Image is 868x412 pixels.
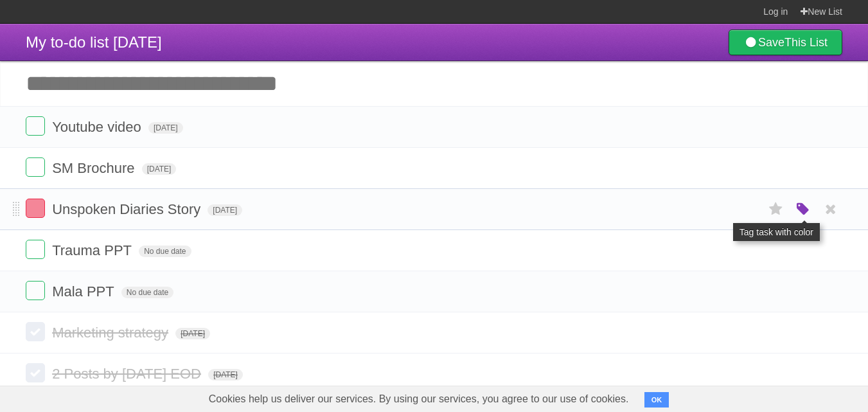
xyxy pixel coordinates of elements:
a: SaveThis List [729,30,842,55]
label: Done [26,116,45,136]
span: [DATE] [208,369,243,381]
label: Done [26,363,45,382]
label: Done [26,157,45,177]
span: Marketing strategy [52,325,172,341]
span: 2 Posts by [DATE] EOD [52,366,204,382]
span: My to-do list [DATE] [26,33,162,51]
span: Mala PPT [52,283,118,300]
span: Cookies help us deliver our services. By using our services, you agree to our use of cookies. [196,386,642,412]
label: Done [26,199,45,218]
label: Done [26,240,45,259]
span: [DATE] [175,328,210,339]
span: [DATE] [208,204,242,216]
span: No due date [121,287,173,298]
label: Done [26,322,45,341]
label: Star task [764,199,788,220]
b: This List [784,36,828,49]
span: Youtube video [52,119,145,135]
span: SM Brochure [52,160,137,176]
span: Unspoken Diaries Story [52,201,204,217]
span: Trauma PPT [52,242,135,258]
label: Done [26,281,45,300]
span: [DATE] [142,163,177,175]
span: [DATE] [148,122,183,134]
span: No due date [139,246,191,257]
button: OK [644,392,669,408]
